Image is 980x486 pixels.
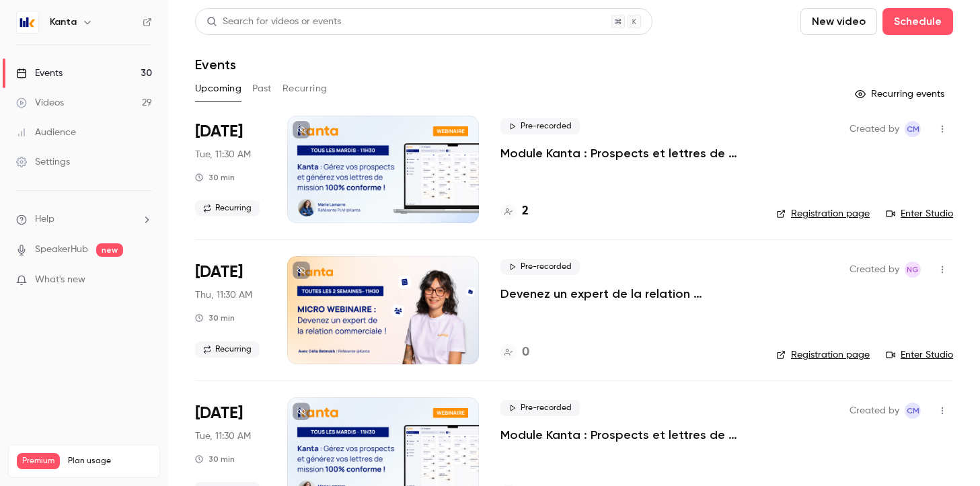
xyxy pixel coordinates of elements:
[905,261,921,278] span: Nicolas Guitard
[252,78,272,99] button: Past
[850,261,899,278] span: Created by
[500,400,580,416] span: Pre-recorded
[500,259,580,275] span: Pre-recorded
[195,261,243,283] span: [DATE]
[195,313,235,323] div: 30 min
[195,56,236,73] h1: Events
[907,403,919,419] span: CM
[16,67,63,80] div: Events
[500,145,755,161] a: Module Kanta : Prospects et lettres de mission
[500,118,580,134] span: Pre-recorded
[195,454,235,464] div: 30 min
[68,456,151,467] span: Plan usage
[776,348,870,362] a: Registration page
[195,403,243,424] span: [DATE]
[16,155,70,169] div: Settings
[882,8,953,35] button: Schedule
[16,126,76,139] div: Audience
[195,121,243,143] span: [DATE]
[17,11,38,33] img: Kanta
[96,243,123,257] span: new
[907,261,919,278] span: NG
[500,202,529,220] a: 2
[195,288,252,302] span: Thu, 11:30 AM
[195,430,251,443] span: Tue, 11:30 AM
[500,286,755,302] a: Devenez un expert de la relation commerciale !
[195,116,266,223] div: Sep 9 Tue, 11:30 AM (Europe/Paris)
[195,78,241,99] button: Upcoming
[905,121,921,137] span: Charlotte MARTEL
[850,121,899,137] span: Created by
[136,274,152,286] iframe: Noticeable Trigger
[50,15,77,29] h6: Kanta
[16,212,152,227] li: help-dropdown-opener
[522,343,529,362] h4: 0
[886,348,953,362] a: Enter Studio
[522,202,529,220] h4: 2
[195,172,235,183] div: 30 min
[282,78,328,99] button: Recurring
[195,256,266,364] div: Sep 11 Thu, 11:30 AM (Europe/Paris)
[905,403,921,419] span: Charlotte MARTEL
[850,403,899,419] span: Created by
[16,96,64,110] div: Videos
[195,148,251,161] span: Tue, 11:30 AM
[500,427,755,443] a: Module Kanta : Prospects et lettres de mission
[849,83,953,105] button: Recurring events
[35,273,85,287] span: What's new
[17,453,60,469] span: Premium
[500,343,529,362] a: 0
[886,207,953,220] a: Enter Studio
[776,207,870,220] a: Registration page
[195,341,260,358] span: Recurring
[206,15,341,29] div: Search for videos or events
[800,8,877,35] button: New video
[907,121,919,137] span: CM
[195,200,260,216] span: Recurring
[35,212,54,227] span: Help
[35,243,88,257] a: SpeakerHub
